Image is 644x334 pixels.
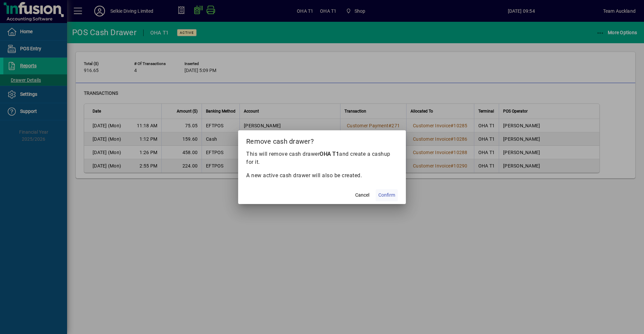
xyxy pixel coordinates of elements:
[246,172,398,180] p: A new active cash drawer will also be created.
[352,189,373,201] button: Cancel
[376,189,398,201] button: Confirm
[378,192,395,199] span: Confirm
[246,150,398,166] p: This will remove cash drawer and create a cashup for it.
[320,151,339,157] b: OHA T1
[355,192,369,199] span: Cancel
[238,130,406,150] h2: Remove cash drawer?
